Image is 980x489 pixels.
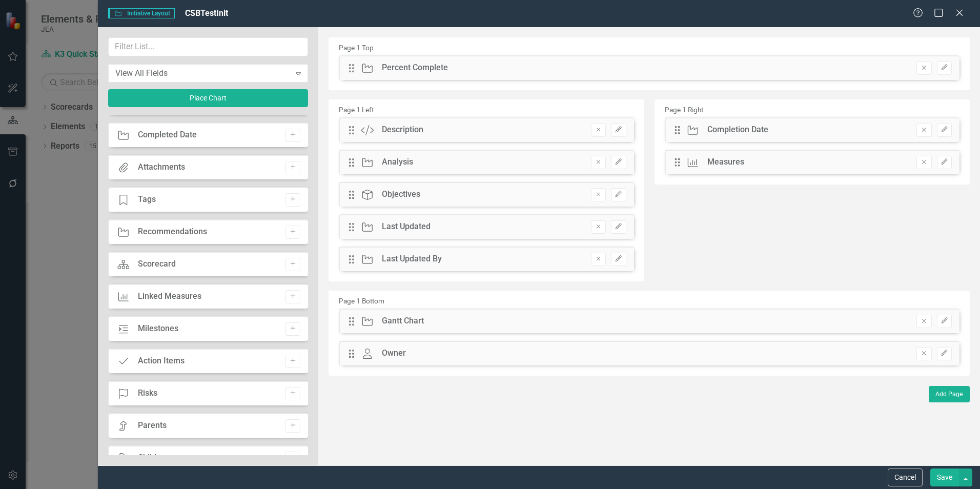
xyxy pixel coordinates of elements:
div: Children [138,452,169,464]
div: Action Items [138,355,185,367]
small: Page 1 Left [339,106,374,114]
div: View All Fields [115,67,290,79]
small: Page 1 Right [665,106,703,114]
button: Cancel [888,468,923,486]
div: Completed Date [138,129,197,141]
button: Place Chart [108,89,308,107]
div: Description [382,124,423,136]
div: Objectives [382,189,420,200]
div: Scorecard [138,258,176,270]
div: Risks [138,388,157,399]
div: Percent Complete [382,62,448,74]
div: Last Updated By [382,253,442,265]
span: Initiative Layout [108,8,174,18]
div: Owner [382,348,406,359]
span: CSBTestInit [185,8,228,18]
div: Tags [138,194,156,206]
div: Milestones [138,323,178,335]
button: Add Page [929,386,970,402]
div: Linked Measures [138,291,201,302]
div: Parents [138,420,167,432]
div: Completion Date [707,124,768,136]
small: Page 1 Top [339,44,374,52]
small: Page 1 Bottom [339,297,384,305]
input: Filter List... [108,37,308,56]
div: Gantt Chart [382,315,424,327]
div: Measures [707,156,744,168]
div: Analysis [382,156,413,168]
div: Last Updated [382,221,431,233]
button: Save [930,468,959,486]
div: Recommendations [138,226,207,238]
div: Attachments [138,161,185,173]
